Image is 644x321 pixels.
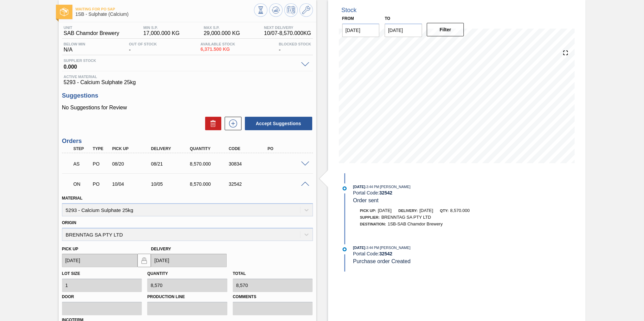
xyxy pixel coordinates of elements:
[64,59,298,63] span: Supplier Stock
[353,190,513,195] div: Portal Code:
[440,209,448,213] span: Qty:
[110,161,154,167] div: 08/20/2025
[202,117,221,130] div: Delete Suggestions
[129,42,157,46] span: Out Of Stock
[62,247,78,251] label: Pick up
[343,186,347,190] img: atual
[342,24,380,37] input: mm/dd/yyyy
[279,42,311,46] span: Blocked Stock
[151,247,171,251] label: Delivery
[427,23,464,36] button: Filter
[360,215,380,219] span: Supplier:
[365,246,379,250] span: - 3:44 PM
[342,16,354,21] label: From
[143,26,180,30] span: MIN S.P.
[264,30,311,36] span: 10/07 - 8,570.000 KG
[227,161,270,167] div: 30834
[450,208,470,213] span: 8,570.000
[91,181,111,187] div: Purchase order
[284,3,298,17] button: Schedule Inventory
[62,138,313,145] h3: Orders
[379,185,411,189] span: : [PERSON_NAME]
[127,42,159,53] div: -
[299,3,313,17] button: Go to Master Data / General
[379,190,392,195] strong: 32542
[264,26,311,30] span: Next Delivery
[60,8,68,16] img: Ícone
[360,209,376,213] span: Pick up:
[188,181,232,187] div: 8,570.000
[62,196,83,201] label: Material
[365,185,379,189] span: - 3:44 PM
[221,117,241,130] div: New suggestion
[254,3,267,17] button: Stocks Overview
[147,292,227,302] label: Production Line
[388,221,443,226] span: 1SB-SAB Chamdor Brewery
[75,7,254,11] span: Waiting for PO SAP
[151,254,227,267] input: mm/dd/yyyy
[149,181,193,187] div: 10/05/2025
[378,208,392,213] span: [DATE]
[62,254,138,267] input: mm/dd/yyyy
[73,181,90,187] p: ON
[91,146,111,151] div: Type
[188,161,232,167] div: 8,570.000
[353,185,365,189] span: [DATE]
[62,220,76,225] label: Origin
[353,198,379,203] span: Order sent
[398,209,418,213] span: Delivery:
[137,254,151,267] button: locked
[227,146,270,151] div: Code
[245,117,312,130] button: Accept Suggestions
[204,26,240,30] span: MAX S.P.
[64,63,298,69] span: 0.000
[62,271,80,276] label: Lot size
[62,292,142,302] label: Door
[269,3,283,17] button: Update Chart
[188,146,232,151] div: Quantity
[75,12,254,17] span: 1SB - Sulphate (Calcium)
[277,42,313,53] div: -
[64,79,311,85] span: 5293 - Calcium Sulphate 25kg
[342,7,357,14] div: Stock
[227,181,270,187] div: 32542
[73,161,90,167] p: AS
[62,92,313,99] h3: Suggestions
[233,271,246,276] label: Total
[110,146,154,151] div: Pick up
[353,246,365,250] span: [DATE]
[64,75,311,79] span: Active Material
[200,42,235,46] span: Available Stock
[64,42,85,46] span: Below Min
[200,47,235,52] span: 6,371.500 KG
[381,215,431,220] span: BRENNTAG SA PTY LTD
[419,208,433,213] span: [DATE]
[385,16,390,21] label: to
[385,24,422,37] input: mm/dd/yyyy
[204,30,240,36] span: 29,000.000 KG
[64,30,119,36] span: SAB Chamdor Brewery
[149,146,193,151] div: Delivery
[62,42,87,53] div: N/A
[233,292,313,302] label: Comments
[64,26,119,30] span: Unit
[353,258,411,264] span: Purchase order Created
[241,116,313,131] div: Accept Suggestions
[379,251,392,256] strong: 32542
[143,30,180,36] span: 17,000.000 KG
[343,247,347,251] img: atual
[266,146,309,151] div: PO
[353,251,513,256] div: Portal Code:
[72,156,92,171] div: Waiting for PO SAP
[147,271,168,276] label: Quantity
[149,161,193,167] div: 08/21/2025
[72,177,92,191] div: Negotiating Order
[72,146,92,151] div: Step
[110,181,154,187] div: 10/04/2025
[91,161,111,167] div: Purchase order
[62,105,313,111] p: No Suggestions for Review
[360,222,386,226] span: Destination:
[140,256,148,264] img: locked
[379,246,411,250] span: : [PERSON_NAME]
